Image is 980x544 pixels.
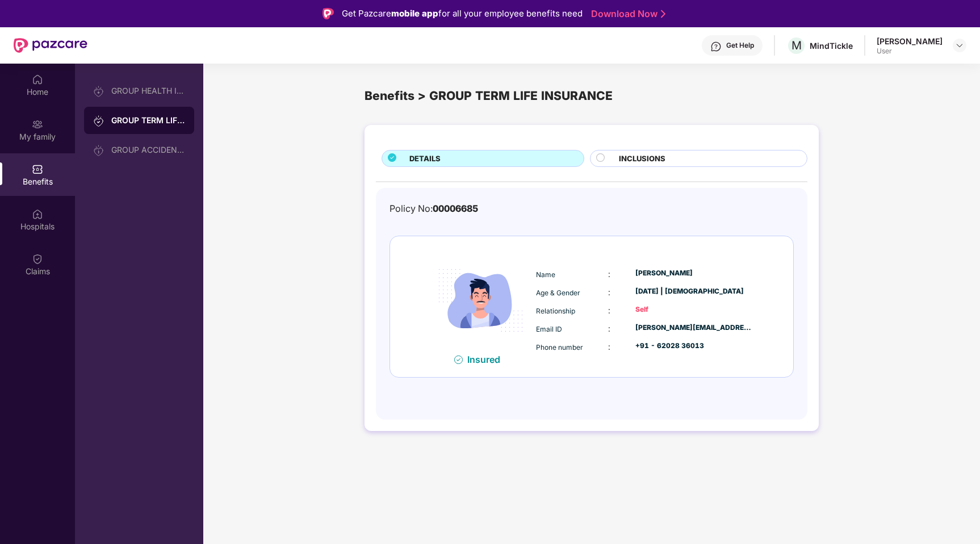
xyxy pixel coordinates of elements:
[14,38,87,53] img: New Pazcare Logo
[726,41,754,50] div: Get Help
[93,145,104,156] img: svg+xml;base64,PHN2ZyB3aWR0aD0iMjAiIGhlaWdodD0iMjAiIHZpZXdCb3g9IjAgMCAyMCAyMCIgZmlsbD0ibm9uZSIgeG...
[111,145,185,154] div: GROUP ACCIDENTAL INSURANCE
[791,39,802,52] span: M
[391,8,438,19] strong: mobile app
[454,355,463,364] img: svg+xml;base64,PHN2ZyB4bWxucz0iaHR0cDovL3d3dy53My5vcmcvMjAwMC9zdmciIHdpZHRoPSIxNiIgaGVpZ2h0PSIxNi...
[635,341,752,351] div: +91 - 62028 36013
[111,115,185,126] div: GROUP TERM LIFE INSURANCE
[608,342,610,351] span: :
[810,40,853,51] div: MindTickle
[536,325,562,333] span: Email ID
[619,153,665,165] span: INCLUSIONS
[409,153,441,165] span: DETAILS
[342,7,583,20] div: Get Pazcare for all your employee benefits need
[32,74,43,85] img: svg+xml;base64,PHN2ZyBpZD0iSG9tZSIgeG1sbnM9Imh0dHA6Ly93d3cudzMub3JnLzIwMDAvc3ZnIiB3aWR0aD0iMjAiIG...
[608,287,610,297] span: :
[365,86,819,105] div: Benefits > GROUP TERM LIFE INSURANCE
[32,164,43,175] img: svg+xml;base64,PHN2ZyBpZD0iQmVuZWZpdHMiIHhtbG5zPSJodHRwOi8vd3d3LnczLm9yZy8yMDAwL3N2ZyIgd2lkdGg9Ij...
[635,268,752,279] div: [PERSON_NAME]
[955,41,964,50] img: svg+xml;base64,PHN2ZyBpZD0iRHJvcGRvd24tMzJ4MzIiIHhtbG5zPSJodHRwOi8vd3d3LnczLm9yZy8yMDAwL3N2ZyIgd2...
[32,119,43,130] img: svg+xml;base64,PHN2ZyB3aWR0aD0iMjAiIGhlaWdodD0iMjAiIHZpZXdCb3g9IjAgMCAyMCAyMCIgZmlsbD0ibm9uZSIgeG...
[93,115,104,127] img: svg+xml;base64,PHN2ZyB3aWR0aD0iMjAiIGhlaWdodD0iMjAiIHZpZXdCb3g9IjAgMCAyMCAyMCIgZmlsbD0ibm9uZSIgeG...
[536,270,555,279] span: Name
[591,8,662,20] a: Download Now
[877,47,943,56] div: User
[323,8,334,19] img: Logo
[467,354,507,365] div: Insured
[433,203,478,214] span: 00006685
[710,41,722,52] img: svg+xml;base64,PHN2ZyBpZD0iSGVscC0zMngzMiIgeG1sbnM9Imh0dHA6Ly93d3cudzMub3JnLzIwMDAvc3ZnIiB3aWR0aD...
[608,269,610,279] span: :
[428,248,534,353] img: icon
[536,288,580,297] span: Age & Gender
[661,8,665,20] img: Stroke
[32,253,43,265] img: svg+xml;base64,PHN2ZyBpZD0iQ2xhaW0iIHhtbG5zPSJodHRwOi8vd3d3LnczLm9yZy8yMDAwL3N2ZyIgd2lkdGg9IjIwIi...
[536,307,575,315] span: Relationship
[111,86,185,95] div: GROUP HEALTH INSURANCE
[635,304,752,315] div: Self
[536,343,583,351] span: Phone number
[635,286,752,297] div: [DATE] | [DEMOGRAPHIC_DATA]
[608,324,610,333] span: :
[635,323,752,333] div: [PERSON_NAME][EMAIL_ADDRESS][DOMAIN_NAME]
[93,86,104,97] img: svg+xml;base64,PHN2ZyB3aWR0aD0iMjAiIGhlaWdodD0iMjAiIHZpZXdCb3g9IjAgMCAyMCAyMCIgZmlsbD0ibm9uZSIgeG...
[877,36,943,47] div: [PERSON_NAME]
[390,202,478,216] div: Policy No:
[32,208,43,220] img: svg+xml;base64,PHN2ZyBpZD0iSG9zcGl0YWxzIiB4bWxucz0iaHR0cDovL3d3dy53My5vcmcvMjAwMC9zdmciIHdpZHRoPS...
[608,306,610,315] span: :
